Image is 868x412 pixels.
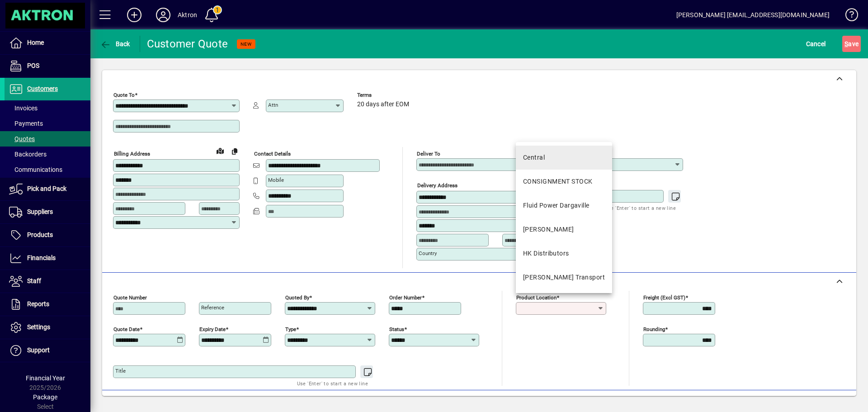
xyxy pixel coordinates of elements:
[27,208,53,215] span: Suppliers
[27,62,39,69] span: POS
[90,36,140,52] app-page-header-button: Back
[9,135,35,142] span: Quotes
[5,131,90,147] a: Quotes
[27,277,41,284] span: Staff
[199,326,226,332] mat-label: Expiry date
[5,247,90,270] a: Financials
[419,250,437,256] mat-label: Country
[516,170,612,194] mat-option: CONSIGNMENT STOCK
[115,368,126,374] mat-label: Title
[27,323,50,331] span: Settings
[268,177,284,183] mat-label: Mobile
[516,218,612,242] mat-option: HAMILTON
[27,346,50,354] span: Support
[643,294,685,300] mat-label: Freight (excl GST)
[27,39,44,46] span: Home
[5,55,90,77] a: POS
[27,254,56,261] span: Financials
[5,201,90,223] a: Suppliers
[27,185,66,192] span: Pick and Pack
[297,378,368,388] mat-hint: Use 'Enter' to start a new line
[357,92,411,98] span: Terms
[9,120,43,127] span: Payments
[268,102,278,108] mat-label: Attn
[5,162,90,177] a: Communications
[5,293,90,316] a: Reports
[113,294,147,300] mat-label: Quote number
[285,326,296,332] mat-label: Type
[33,393,57,401] span: Package
[147,37,228,51] div: Customer Quote
[213,143,227,158] a: View on map
[516,294,557,300] mat-label: Product location
[523,273,605,282] div: [PERSON_NAME] Transport
[27,231,53,238] span: Products
[546,395,592,410] span: Product History
[120,7,149,23] button: Add
[9,104,38,112] span: Invoices
[5,224,90,246] a: Products
[806,37,826,51] span: Cancel
[389,326,404,332] mat-label: Status
[795,395,831,410] span: Product
[5,147,90,162] a: Backorders
[285,294,309,300] mat-label: Quoted by
[227,144,242,158] button: Copy to Delivery address
[5,178,90,200] a: Pick and Pack
[790,394,836,411] button: Product
[523,249,569,258] div: HK Distributors
[417,151,440,157] mat-label: Deliver To
[605,203,676,213] mat-hint: Use 'Enter' to start a new line
[542,394,595,411] button: Product History
[804,36,828,52] button: Cancel
[842,36,861,52] button: Save
[643,326,665,332] mat-label: Rounding
[844,40,848,47] span: S
[178,8,197,22] div: Aktron
[241,41,252,47] span: NEW
[98,36,132,52] button: Back
[26,374,65,382] span: Financial Year
[839,2,857,31] a: Knowledge Base
[523,153,545,162] div: Central
[9,151,47,158] span: Backorders
[389,294,422,300] mat-label: Order number
[201,304,224,311] mat-label: Reference
[27,85,58,92] span: Customers
[113,326,140,332] mat-label: Quote date
[516,242,612,265] mat-option: HK Distributors
[676,8,830,22] div: [PERSON_NAME] [EMAIL_ADDRESS][DOMAIN_NAME]
[844,37,859,51] span: ave
[9,166,62,173] span: Communications
[5,100,90,116] a: Invoices
[5,116,90,131] a: Payments
[516,146,612,170] mat-option: Central
[523,177,592,186] div: CONSIGNMENT STOCK
[523,225,574,234] div: [PERSON_NAME]
[5,270,90,293] a: Staff
[5,339,90,362] a: Support
[27,300,49,308] span: Reports
[523,201,590,210] div: Fluid Power Dargaville
[100,40,130,47] span: Back
[516,265,612,289] mat-option: T. Croft Transport
[149,7,178,23] button: Profile
[5,316,90,339] a: Settings
[113,92,135,98] mat-label: Quote To
[357,101,409,108] span: 20 days after EOM
[5,32,90,54] a: Home
[516,194,612,218] mat-option: Fluid Power Dargaville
